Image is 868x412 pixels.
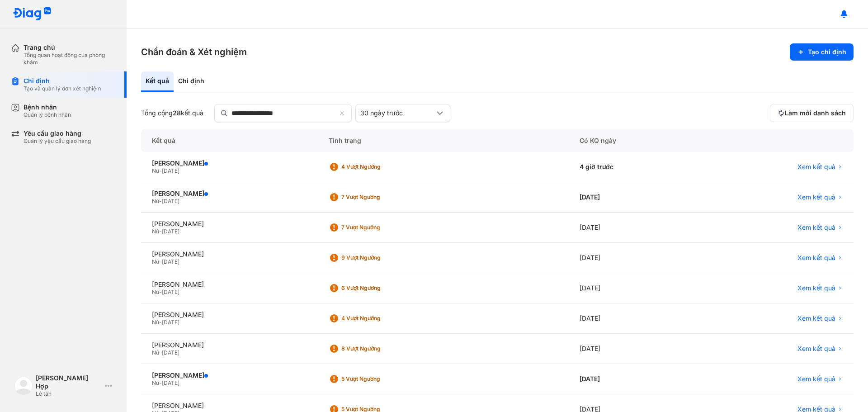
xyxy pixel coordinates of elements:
span: Xem kết quả [797,193,835,201]
span: - [159,198,162,204]
span: Xem kết quả [797,254,835,262]
span: [DATE] [162,379,179,386]
div: [DATE] [569,273,701,303]
img: logo [14,377,33,395]
div: [PERSON_NAME] [152,280,307,289]
div: 4 Vượt ngưỡng [341,163,414,170]
div: [PERSON_NAME] [152,311,307,319]
div: [DATE] [569,182,701,213]
span: Xem kết quả [797,345,835,353]
span: Xem kết quả [797,163,835,171]
div: Quản lý bệnh nhân [24,111,71,118]
span: Nữ [152,258,159,265]
div: [DATE] [569,213,701,243]
div: 5 Vượt ngưỡng [341,375,414,383]
div: 7 Vượt ngưỡng [341,224,414,231]
span: Xem kết quả [797,375,835,383]
div: 7 Vượt ngưỡng [341,194,414,201]
span: Nữ [152,319,159,326]
span: - [159,319,162,326]
div: [PERSON_NAME] [152,371,307,379]
span: Xem kết quả [797,314,835,322]
span: Xem kết quả [797,284,835,292]
button: Tạo chỉ định [790,43,854,61]
div: Chỉ định [174,71,209,92]
span: - [159,258,162,265]
div: 8 Vượt ngưỡng [341,345,414,352]
span: Nữ [152,228,159,235]
div: [DATE] [569,334,701,364]
div: Trang chủ [24,43,116,52]
span: [DATE] [162,319,179,326]
div: Tổng cộng kết quả [141,109,203,117]
span: - [159,349,162,356]
div: Lễ tân [36,390,101,398]
div: [PERSON_NAME] [152,402,307,410]
h3: Chẩn đoán & Xét nghiệm [141,46,247,58]
div: [PERSON_NAME] Hợp [36,374,101,390]
div: Kết quả [141,71,174,92]
div: [PERSON_NAME] [152,189,307,198]
span: - [159,379,162,386]
span: Làm mới danh sách [785,109,846,117]
span: Nữ [152,198,159,204]
div: 9 Vượt ngưỡng [341,254,414,261]
span: [DATE] [162,198,179,204]
span: Xem kết quả [797,223,835,232]
div: Tổng quan hoạt động của phòng khám [24,52,116,66]
div: Tạo và quản lý đơn xét nghiệm [24,85,101,92]
div: 30 ngày trước [360,109,434,117]
div: [PERSON_NAME] [152,159,307,167]
div: 4 Vượt ngưỡng [341,315,414,322]
div: 6 Vượt ngưỡng [341,284,414,292]
div: Tình trạng [318,129,569,152]
span: - [159,167,162,174]
div: Chỉ định [24,77,101,85]
span: Nữ [152,167,159,174]
span: [DATE] [162,349,179,356]
div: 4 giờ trước [569,152,701,182]
div: [DATE] [569,303,701,334]
div: Yêu cầu giao hàng [24,129,91,137]
span: Nữ [152,349,159,356]
div: [DATE] [569,243,701,273]
div: [PERSON_NAME] [152,220,307,228]
span: - [159,289,162,295]
div: Bệnh nhân [24,103,71,111]
button: Làm mới danh sách [770,104,854,122]
div: [PERSON_NAME] [152,341,307,349]
span: - [159,228,162,235]
span: Nữ [152,379,159,386]
span: [DATE] [162,289,179,295]
div: Có KQ ngày [569,129,701,152]
span: [DATE] [162,167,179,174]
span: [DATE] [162,258,179,265]
img: logo [13,7,52,21]
div: [DATE] [569,364,701,394]
span: [DATE] [162,228,179,235]
div: [PERSON_NAME] [152,250,307,258]
span: 28 [173,109,181,117]
div: Quản lý yêu cầu giao hàng [24,137,91,145]
span: Nữ [152,289,159,295]
div: Kết quả [141,129,318,152]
